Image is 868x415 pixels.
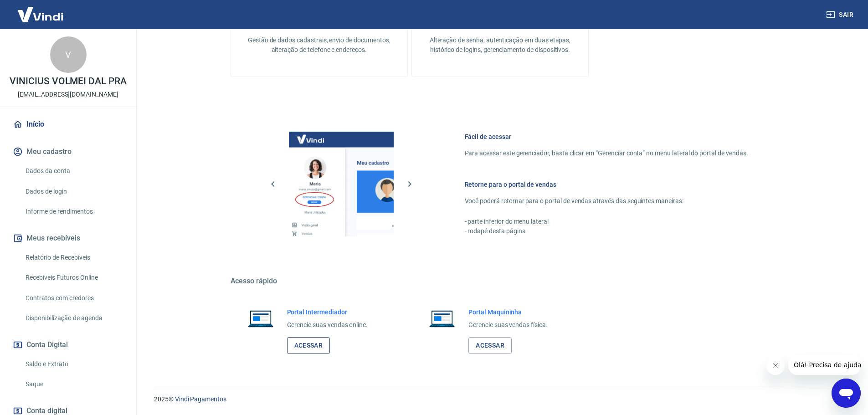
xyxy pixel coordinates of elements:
button: Meu cadastro [11,142,125,162]
p: Gerencie suas vendas online. [287,320,368,330]
p: 2025 © [154,395,846,404]
iframe: Mensagem da empresa [788,355,861,375]
button: Sair [824,6,857,23]
p: Alteração de senha, autenticação em duas etapas, histórico de logins, gerenciamento de dispositivos. [426,36,574,55]
h6: Portal Intermediador [287,307,368,317]
img: Imagem da dashboard mostrando o botão de gerenciar conta na sidebar no lado esquerdo [289,132,394,236]
a: Relatório de Recebíveis [22,248,125,267]
a: Saldo e Extrato [22,355,125,374]
p: Você poderá retornar para o portal de vendas através das seguintes maneiras: [465,196,748,206]
p: - rodapé desta página [465,226,748,236]
a: Acessar [468,337,512,354]
button: Meus recebíveis [11,228,125,248]
iframe: Botão para abrir a janela de mensagens [832,379,861,408]
a: Recebíveis Futuros Online [22,268,125,287]
h5: Acesso rápido [231,277,770,286]
img: Vindi [11,0,70,28]
h6: Portal Maquininha [468,307,548,317]
p: - parte inferior do menu lateral [465,217,748,226]
a: Início [11,114,125,134]
span: Olá! Precisa de ajuda? [5,6,77,14]
div: V [50,36,87,73]
a: Dados da conta [22,162,125,180]
a: Dados de login [22,182,125,201]
a: Informe de rendimentos [22,202,125,221]
h6: Retorne para o portal de vendas [465,180,748,189]
a: Acessar [287,337,330,354]
h6: Fácil de acessar [465,132,748,141]
iframe: Fechar mensagem [766,357,785,375]
p: Para acessar este gerenciador, basta clicar em “Gerenciar conta” no menu lateral do portal de ven... [465,149,748,158]
p: Gestão de dados cadastrais, envio de documentos, alteração de telefone e endereços. [246,36,393,55]
a: Vindi Pagamentos [175,395,226,403]
img: Imagem de um notebook aberto [423,307,461,329]
p: [EMAIL_ADDRESS][DOMAIN_NAME] [18,90,118,99]
a: Saque [22,375,125,394]
img: Imagem de um notebook aberto [241,307,280,329]
p: Gerencie suas vendas física. [468,320,548,330]
button: Conta Digital [11,335,125,355]
a: Contratos com credores [22,289,125,307]
p: VINICIUS VOLMEI DAL PRA [10,77,127,86]
a: Disponibilização de agenda [22,309,125,328]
